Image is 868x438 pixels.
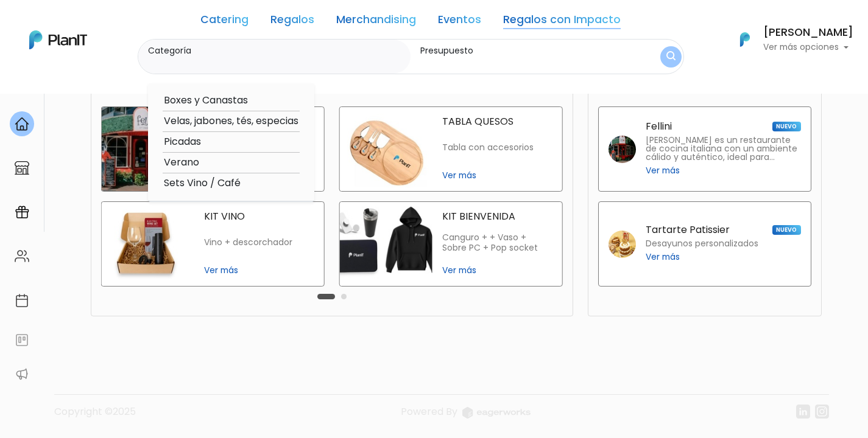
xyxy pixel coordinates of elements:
a: Regalos [270,15,314,29]
p: Copyright ©2025 [54,405,136,428]
a: fellini cena FELLINI CENA Cena para dos en Fellini Ver más [101,106,325,192]
p: Canguro + + Vaso + Sobre PC + Pop socket [442,232,552,254]
img: calendar-87d922413cdce8b2cf7b7f5f62616a5cf9e4887200fb71536465627b3292af00.svg [15,293,29,308]
label: Categoría [148,44,406,57]
p: [PERSON_NAME] es un restaurante de cocina italiana con un ambiente cálido y auténtico, ideal para... [646,136,801,162]
p: Tartarte Patissier [646,225,730,235]
option: Sets Vino / Café [163,176,300,191]
span: translation missing: es.layouts.footer.powered_by [401,405,457,419]
img: instagram-7ba2a2629254302ec2a9470e65da5de918c9f3c9a63008f8abed3140a32961bf.svg [815,405,829,419]
option: Boxes y Canastas [163,93,300,108]
option: Verano [163,155,300,170]
a: tabla quesos TABLA QUESOS Tabla con accesorios Ver más [339,106,563,192]
strong: PLAN IT [43,99,78,109]
p: Ya probaste PlanitGO? Vas a poder automatizarlas acciones de todo el año. Escribinos para saber más! [43,112,203,152]
img: kit vino [102,202,194,286]
div: PLAN IT Ya probaste PlanitGO? Vas a poder automatizarlas acciones de todo el año. Escribinos para... [32,85,214,162]
a: Eventos [438,15,481,29]
img: fellini cena [102,107,194,191]
img: search_button-432b6d5273f82d61273b3651a40e1bd1b912527efae98b1b7a1b2c0702e16a8d.svg [666,51,676,63]
button: Carousel Page 2 [341,294,347,299]
a: Powered By [401,405,531,428]
h3: Proveedores Destacados [598,82,756,97]
p: Vino + descorchador [204,237,314,248]
span: Ver más [442,264,552,277]
span: Ver más [204,169,314,182]
span: J [122,73,147,97]
p: Tabla con accesorios [442,142,552,153]
span: Ver más [204,264,314,277]
span: ¡Escríbenos! [63,185,186,197]
img: PlanIt Logo [29,30,87,49]
a: Merchandising [336,15,416,29]
a: kit vino KIT VINO Vino + descorchador Ver más [101,201,325,287]
img: marketplace-4ceaa7011d94191e9ded77b95e3339b90024bf715f7c57f8cf31f2d8c509eaba.svg [15,161,29,175]
p: Fellini [646,122,672,131]
i: send [207,182,231,197]
h3: Productos Destacados [101,82,243,97]
div: Carousel Pagination [314,289,350,304]
div: J [32,73,214,97]
img: logo_eagerworks-044938b0bf012b96b195e05891a56339191180c2d98ce7df62ca656130a436fa.svg [462,407,531,419]
img: kit bienvenida [340,202,432,286]
option: Picadas [163,134,300,150]
button: Carousel Page 1 (Current Slide) [317,294,335,299]
span: Ver más [442,169,552,182]
img: linkedin-cc7d2dbb1a16aff8e18f147ffe980d30ddd5d9e01409788280e63c91fc390ff4.svg [796,405,810,419]
i: keyboard_arrow_down [189,92,207,111]
label: Presupuesto [420,44,624,57]
img: partners-52edf745621dab592f3b2c58e3bca9d71375a7ef29c3b500c9f145b62cc070d4.svg [15,367,29,381]
img: user_d58e13f531133c46cb30575f4d864daf.jpeg [110,61,135,85]
img: fellini [609,136,636,163]
span: Ver más [646,164,680,177]
a: kit bienvenida KIT BIENVENIDA Canguro + + Vaso + Sobre PC + Pop socket Ver más [339,201,563,287]
img: user_04fe99587a33b9844688ac17b531be2b.png [98,73,122,97]
img: feedback-78b5a0c8f98aac82b08bfc38622c3050aee476f2c9584af64705fc4e61158814.svg [15,333,29,347]
p: KIT VINO [204,212,314,221]
span: NUEVO [772,122,800,131]
h6: [PERSON_NAME] [763,27,853,38]
img: home-e721727adea9d79c4d83392d1f703f7f8bce08238fde08b1acbfd93340b81755.svg [15,117,29,131]
p: Cena para dos en Fellini [204,142,314,153]
span: Ver más [646,251,680,263]
p: KIT BIENVENIDA [442,212,552,221]
p: FELLINI CENA [204,117,314,127]
a: Catering [200,15,249,29]
p: Ver más opciones [763,43,853,52]
img: people-662611757002400ad9ed0e3c099ab2801c6687ba6c219adb57efc949bc21e19d.svg [15,249,29,263]
a: Fellini NUEVO [PERSON_NAME] es un restaurante de cocina italiana con un ambiente cálido y auténti... [598,106,811,192]
i: insert_emoticon [186,182,207,197]
img: PlanIt Logo [732,26,758,53]
p: TABLA QUESOS [442,117,552,127]
p: Desayunos personalizados [646,240,758,248]
img: tartarte patissier [609,231,636,258]
a: Tartarte Patissier NUEVO Desayunos personalizados Ver más [598,201,811,287]
img: tabla quesos [340,107,432,191]
button: PlanIt Logo [PERSON_NAME] Ver más opciones [724,24,853,55]
span: NUEVO [772,225,800,235]
img: campaigns-02234683943229c281be62815700db0a1741e53638e28bf9629b52c665b00959.svg [15,205,29,220]
a: Regalos con Impacto [503,15,621,29]
option: Velas, jabones, tés, especias [163,114,300,129]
